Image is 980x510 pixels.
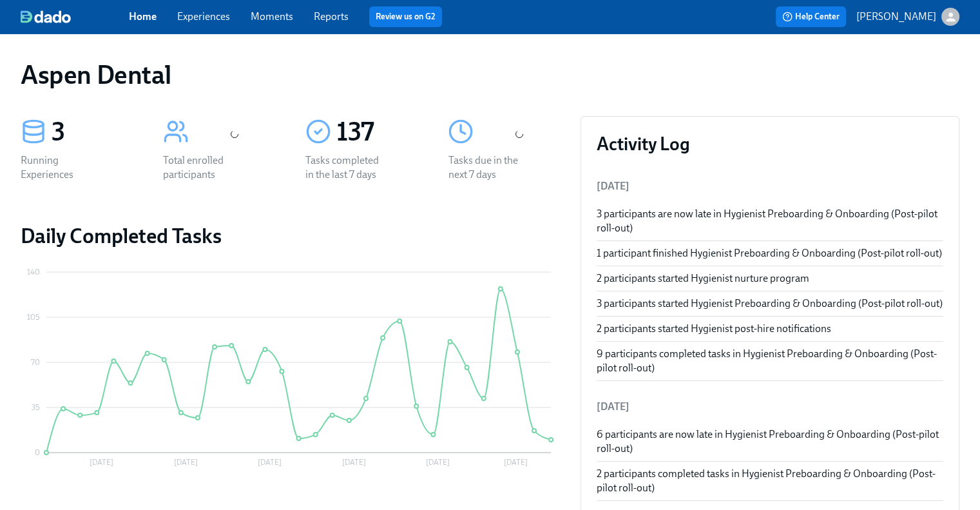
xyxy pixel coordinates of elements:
div: Running Experiences [21,153,103,182]
div: Tasks due in the next 7 days [448,153,530,182]
tspan: [DATE] [426,458,450,467]
div: 6 participants are now late in Hygienist Preboarding & Onboarding (Post-pilot roll-out) [597,427,943,456]
tspan: 105 [27,313,40,322]
tspan: [DATE] [342,458,366,467]
div: Total enrolled participants [163,153,245,182]
div: 137 [336,116,417,148]
tspan: [DATE] [504,458,528,467]
a: Review us on G2 [376,10,436,23]
div: 2 participants started Hygienist nurture program [597,271,943,286]
tspan: 70 [31,358,40,367]
button: [PERSON_NAME] [856,8,959,26]
div: 3 participants are now late in Hygienist Preboarding & Onboarding (Post-pilot roll-out) [597,207,943,235]
a: Home [129,10,157,23]
tspan: [DATE] [258,458,282,467]
tspan: 35 [32,403,40,412]
div: 3 participants started Hygienist Preboarding & Onboarding (Post-pilot roll-out) [597,297,943,311]
div: Tasks completed in the last 7 days [305,153,388,182]
div: 9 participants completed tasks in Hygienist Preboarding & Onboarding (Post-pilot roll-out) [597,347,943,375]
a: Experiences [177,10,230,23]
tspan: [DATE] [174,458,198,467]
li: [DATE] [597,391,943,422]
button: Review us on G2 [369,6,442,27]
tspan: [DATE] [90,458,113,467]
a: Moments [251,10,293,23]
h1: Aspen Dental [21,59,171,90]
p: [PERSON_NAME] [856,10,936,24]
span: Help Center [782,10,840,23]
a: Reports [314,10,349,23]
span: [DATE] [597,180,629,192]
img: dado [21,10,71,23]
tspan: 0 [35,448,40,457]
div: 2 participants completed tasks in Hygienist Preboarding & Onboarding (Post-pilot roll-out) [597,467,943,495]
h3: Activity Log [597,132,943,155]
h2: Daily Completed Tasks [21,223,560,249]
tspan: 140 [27,268,40,277]
div: 1 participant finished Hygienist Preboarding & Onboarding (Post-pilot roll-out) [597,246,943,260]
button: Help Center [776,6,846,27]
a: dado [21,10,129,23]
div: 3 [52,116,132,148]
div: 2 participants started Hygienist post-hire notifications [597,322,943,336]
